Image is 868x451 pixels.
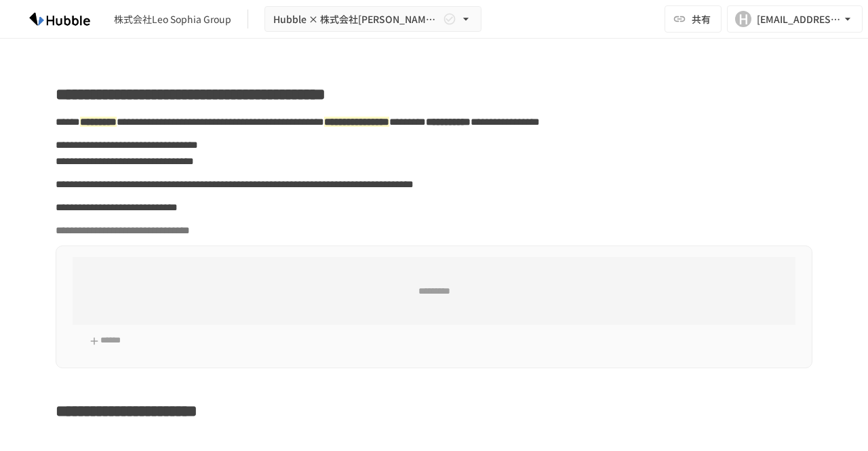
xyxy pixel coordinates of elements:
[264,6,481,33] button: Hubble × 株式会社[PERSON_NAME] Group オンボーディングプロジェクト
[692,12,711,26] span: 共有
[16,8,103,30] img: HzDRNkGCf7KYO4GfwKnzITak6oVsp5RHeZBEM1dQFiQ
[727,5,863,33] button: H[EMAIL_ADDRESS][DOMAIN_NAME]
[273,11,440,28] span: Hubble × 株式会社[PERSON_NAME] Group オンボーディングプロジェクト
[735,11,751,27] div: H
[114,12,231,26] div: 株式会社Leo Sophia Group
[757,11,841,28] div: [EMAIL_ADDRESS][DOMAIN_NAME]
[665,5,722,33] button: 共有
